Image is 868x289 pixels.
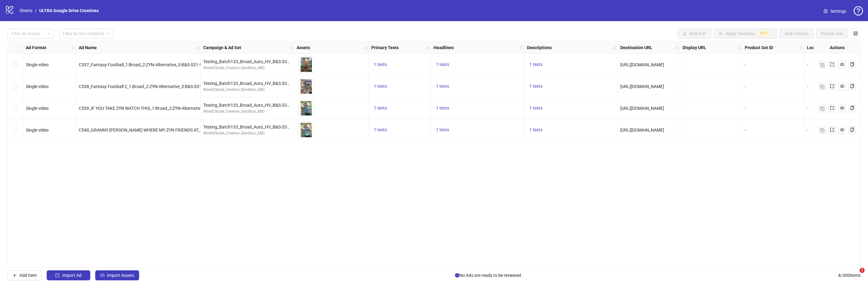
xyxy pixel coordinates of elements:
span: export [830,62,834,67]
span: question-circle [854,6,863,16]
span: holder [426,45,430,50]
span: [URL][DOMAIN_NAME] [620,106,664,111]
span: eye [840,128,844,132]
button: Preview [307,130,314,138]
span: Single video [26,128,49,133]
span: holder [679,45,683,50]
span: holder [195,45,200,50]
span: 1 texts [436,84,449,89]
span: cloud-upload [100,273,105,277]
span: holder [737,45,741,50]
div: - [807,83,864,90]
span: holder [368,45,372,50]
button: Bulk Edit [678,29,711,39]
strong: Display URL [683,44,706,51]
span: copy [850,106,854,110]
button: Preview [307,87,314,94]
img: Duplicate [820,63,824,67]
span: holder [804,45,808,50]
div: Resize Headlines column [523,41,524,54]
div: Resize Destination URL column [678,41,680,54]
strong: Assets [297,44,310,51]
div: Wired2Scale_Creative_Sandbox_ABO [203,87,291,93]
strong: Leadgen Form [807,44,836,51]
span: export [830,106,834,110]
span: holder [200,45,204,50]
strong: Product Set ID [745,44,773,51]
span: holder [612,45,617,50]
div: - [807,127,864,133]
span: holder [617,45,621,50]
span: setting [823,9,828,13]
span: Single video [26,84,49,89]
strong: Ad Name [79,44,97,51]
img: Asset 1 [298,122,314,138]
span: Single video [26,62,49,67]
span: Import Assets [107,273,134,278]
a: ULTRA Google Drive Creatives [38,7,100,14]
button: 1 texts [434,83,452,90]
button: Import Ad [47,270,90,280]
div: - [745,105,802,112]
img: Asset 1 [298,100,314,116]
img: Duplicate [820,106,824,111]
div: Wired2Scale_Creative_Sandbox_ABO [203,109,291,114]
span: copy [850,84,854,88]
span: holder [71,45,75,50]
button: 1 texts [371,105,389,112]
span: holder [293,45,298,50]
button: Apply TemplateBETA [714,29,777,39]
span: Import Ad [62,273,82,278]
div: Testing_Batch133_Broad_Auto_HV_B&S-$31-SubOnly_YAK [203,80,291,87]
span: eye [840,84,844,88]
span: 1 texts [529,62,542,67]
button: 1 texts [527,105,545,112]
strong: Campaign & Ad Set [203,44,241,51]
div: Testing_Batch133_Broad_Auto_HV_B&S-$31-SubOnly_YAK [203,124,291,130]
span: eye [840,106,844,110]
button: 1 texts [434,105,452,112]
button: Duplicate [819,105,826,112]
span: holder [519,45,523,50]
button: 1 texts [371,126,389,134]
span: eye [308,88,312,92]
button: Review Ads [816,29,848,39]
div: Select row 4 [8,119,23,141]
span: plus [12,273,17,277]
div: - [745,83,802,90]
div: Testing_Batch133_Broad_Auto_HV_B&S-$31-SubOnly_YAK [203,58,291,65]
div: Select all rows [8,41,23,54]
span: [URL][DOMAIN_NAME] [620,62,664,67]
span: 1 texts [529,127,542,132]
span: holder [289,45,293,50]
span: No Ads are ready to be reviewed. [455,272,522,279]
strong: Primary Texts [371,44,399,51]
button: Configure table settings [851,29,861,39]
span: holder [675,45,679,50]
span: Settings [830,8,846,15]
span: Single video [26,106,49,111]
iframe: Intercom live chat [847,268,862,283]
div: Select row 3 [8,97,23,119]
img: Duplicate [820,85,824,89]
strong: Headlines [434,44,454,51]
button: 1 texts [527,61,545,68]
span: 1 texts [374,62,387,67]
div: - [807,61,864,68]
strong: Ad Format [26,44,46,51]
button: Duplicate [819,83,826,90]
button: 1 texts [371,61,389,68]
button: 1 texts [527,126,545,134]
div: - [807,105,864,112]
span: control [853,31,858,36]
span: holder [523,45,528,50]
button: 1 texts [434,126,452,134]
button: Preview [307,65,314,72]
span: export [830,128,834,132]
button: Import Assets [95,270,139,280]
div: Resize Ad Name column [199,41,200,54]
span: 1 texts [436,105,449,110]
span: 1 texts [374,127,387,132]
div: - [745,127,802,133]
span: copy [850,62,854,67]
